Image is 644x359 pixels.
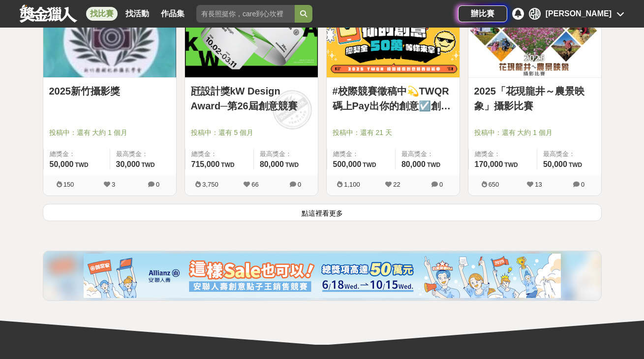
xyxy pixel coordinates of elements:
span: TWD [75,162,88,168]
a: #校際競賽徵稿中💫TWQR碼上Pay出你的創意☑️創意特Pay員徵召令🔥短影音、梗圖大賽開跑啦🤩 [333,84,454,113]
span: 總獎金： [333,149,389,159]
span: 500,000 [333,160,362,168]
span: 0 [581,181,584,188]
span: 80,000 [260,160,284,168]
span: TWD [363,162,376,168]
span: 最高獎金： [260,149,312,159]
button: 點這裡看更多 [43,204,602,221]
span: 總獎金： [191,149,247,159]
span: 總獎金： [475,149,531,159]
a: 作品集 [157,7,188,21]
span: TWD [504,162,518,168]
input: 有長照挺你，care到心坎裡！青春出手，拍出照顧 影音徵件活動 [196,5,295,23]
a: 2025新竹攝影獎 [49,84,170,98]
span: 投稿中：還有 大約 1 個月 [474,128,595,138]
span: 80,000 [401,160,426,168]
span: 13 [535,181,542,188]
span: 投稿中：還有 大約 1 個月 [49,128,170,138]
div: 張 [529,8,541,20]
span: 投稿中：還有 21 天 [333,128,454,138]
span: 0 [298,181,301,188]
span: 150 [63,181,74,188]
a: 找活動 [122,7,153,21]
span: 66 [251,181,258,188]
span: 最高獎金： [116,149,170,159]
a: 找比賽 [86,7,118,21]
span: 總獎金： [50,149,104,159]
a: 2025「花現龍井～農景映象」攝影比賽 [474,84,595,113]
img: cf4fb443-4ad2-4338-9fa3-b46b0bf5d316.png [84,254,561,298]
span: 1,100 [344,181,360,188]
span: TWD [141,162,154,168]
span: 50,000 [50,160,74,168]
span: 0 [439,181,443,188]
span: 最高獎金： [401,149,454,159]
span: TWD [221,162,234,168]
span: 650 [489,181,499,188]
span: 最高獎金： [543,149,595,159]
div: [PERSON_NAME] [546,8,612,20]
a: 瓩設計獎kW Design Award─第26屆創意競賽 [191,84,312,113]
span: 投稿中：還有 5 個月 [191,128,312,138]
span: TWD [427,162,440,168]
span: 170,000 [475,160,503,168]
span: 3 [112,181,115,188]
span: 3,750 [202,181,218,188]
span: TWD [569,162,582,168]
span: 22 [393,181,400,188]
span: 0 [156,181,159,188]
span: 30,000 [116,160,140,168]
span: TWD [285,162,299,168]
a: 辦比賽 [458,5,507,22]
span: 715,000 [191,160,220,168]
span: 50,000 [543,160,567,168]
